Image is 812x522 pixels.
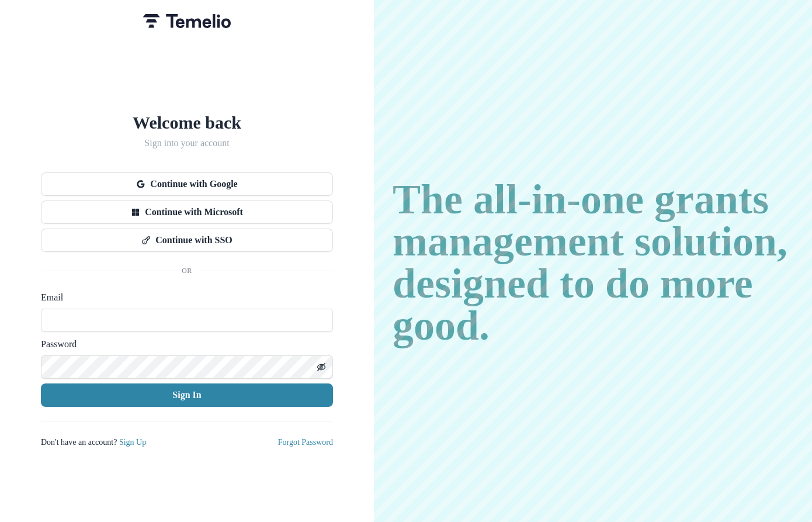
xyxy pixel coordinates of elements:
button: Continue with SSO [41,229,333,252]
label: Password [41,337,326,351]
a: Forgot Password [265,437,333,447]
button: Toggle password visibility [312,358,331,376]
label: Email [41,290,326,304]
button: Continue with Microsoft [41,200,333,224]
button: Continue with Google [41,172,333,196]
img: Temelio [143,14,231,28]
a: Sign Up [141,437,172,447]
button: Sign In [41,383,333,407]
h1: Welcome back [41,112,333,133]
p: Don't have an account? [41,435,172,448]
h2: Sign into your account [41,137,333,148]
